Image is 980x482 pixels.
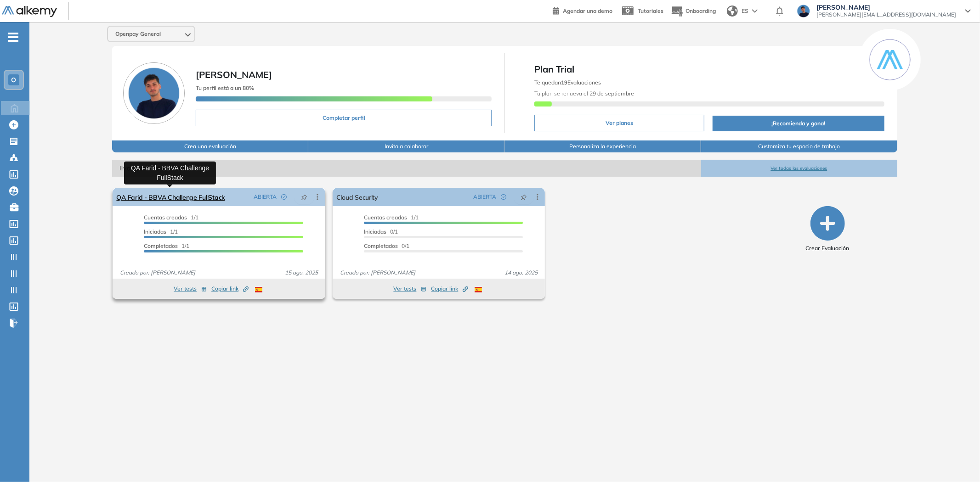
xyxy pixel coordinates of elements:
button: Personaliza la experiencia [504,140,701,152]
span: Creado por: [PERSON_NAME] [336,269,419,277]
span: [PERSON_NAME] [196,69,272,80]
span: [PERSON_NAME][EMAIL_ADDRESS][DOMAIN_NAME] [816,11,956,18]
span: Crear Evaluación [806,244,850,252]
span: Completados [364,242,398,249]
i: - [8,36,18,38]
span: 0/1 [364,228,398,235]
b: 29 de septiembre [588,90,634,97]
span: 1/1 [144,242,189,249]
span: Te quedan Evaluaciones [534,79,601,86]
span: 0/1 [364,242,409,249]
span: Onboarding [685,7,716,14]
button: Ver planes [534,115,704,131]
span: Copiar link [211,285,249,293]
div: QA Farid - BBVA Challenge FullStack [124,161,216,184]
button: Crea una evaluación [112,140,308,152]
span: check-circle [501,194,506,200]
span: 1/1 [144,214,198,221]
img: Logo [2,6,57,17]
span: Agendar una demo [563,7,612,14]
span: check-circle [281,194,287,200]
span: Iniciadas [144,228,166,235]
a: Agendar una demo [553,5,612,16]
span: 15 ago. 2025 [281,269,322,277]
span: ABIERTA [473,193,496,201]
button: Customiza tu espacio de trabajo [701,140,897,152]
span: pushpin [521,193,527,201]
b: 19 [561,79,567,86]
span: O [11,76,17,84]
img: ESP [475,287,482,292]
img: world [727,6,738,17]
button: Copiar link [431,283,468,294]
button: pushpin [514,190,534,204]
span: Evaluaciones abiertas [112,160,701,177]
img: Foto de perfil [123,62,185,124]
span: Completados [144,242,178,249]
iframe: Chat Widget [816,376,980,482]
button: Ver todas las evaluaciones [701,160,897,177]
a: Cloud Security [336,188,378,206]
button: Copiar link [211,283,249,294]
span: Creado por: [PERSON_NAME] [116,269,199,277]
span: Copiar link [431,285,468,293]
span: Iniciadas [364,228,386,235]
span: 1/1 [364,214,419,221]
button: Ver tests [393,283,426,294]
span: Cuentas creadas [364,214,407,221]
span: Openpay General [115,30,161,38]
img: arrow [752,9,758,13]
img: ESP [255,287,262,292]
span: Cuentas creadas [144,214,187,221]
span: 14 ago. 2025 [501,269,541,277]
button: Ver tests [174,283,207,294]
span: Tu perfil está a un 80% [196,84,254,91]
button: Onboarding [671,1,716,21]
button: pushpin [294,190,314,204]
span: ES [742,7,748,15]
span: Tu plan se renueva el [534,90,634,97]
a: QA Farid - BBVA Challenge FullStack [116,188,225,206]
span: [PERSON_NAME] [816,4,956,11]
span: 1/1 [144,228,178,235]
button: Completar perfil [196,110,492,126]
span: Plan Trial [534,62,884,76]
span: ABIERTA [254,193,277,201]
button: ¡Recomienda y gana! [713,116,884,131]
span: Tutoriales [638,7,663,14]
button: Crear Evaluación [806,206,850,252]
div: Widget de chat [816,376,980,482]
button: Invita a colaborar [308,140,504,152]
span: pushpin [301,193,307,201]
